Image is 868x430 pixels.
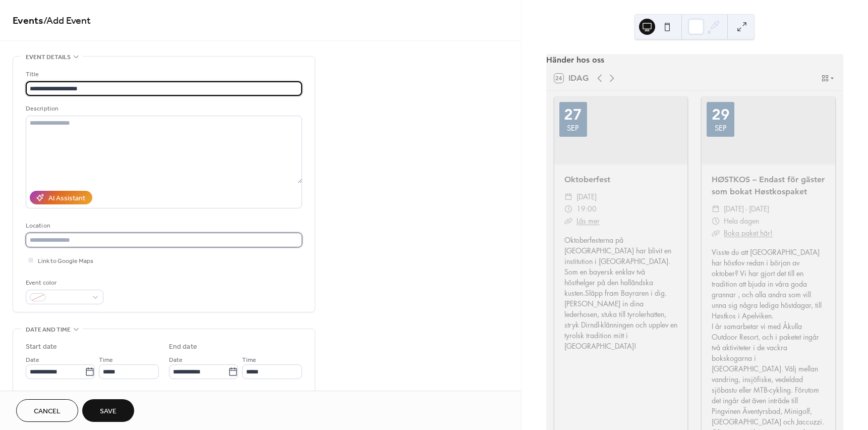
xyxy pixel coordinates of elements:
span: Save [100,406,117,417]
div: End date [169,342,197,352]
span: [DATE] - [DATE] [724,203,769,215]
a: Boka paket här! [724,228,773,238]
div: Händer hos oss [546,54,843,66]
div: Oktoberfesterna på [GEOGRAPHIC_DATA] har blivit en institution i [GEOGRAPHIC_DATA]. Som en bayers... [554,235,688,351]
div: Description [26,103,300,114]
div: Start date [26,342,57,352]
div: ​ [712,215,720,227]
a: Läs mer [576,216,600,226]
span: 19:00 [576,203,597,215]
a: Oktoberfest [564,175,610,184]
span: Cancel [34,406,61,417]
div: sep [715,124,727,132]
span: Hela dagen [724,215,759,227]
span: Event details [26,52,71,63]
div: 27 [564,107,582,122]
span: Date and time [26,325,71,335]
button: AI Assistant [30,191,92,204]
div: ​ [712,203,720,215]
button: Cancel [16,399,78,422]
span: Date [26,355,39,365]
div: ​ [564,191,572,203]
a: HØSTKOS – Endast för gäster som bokat Høstkospaket [712,175,825,196]
a: Events [13,11,43,31]
span: Date [169,355,183,365]
div: Event color [26,278,101,288]
div: ​ [564,203,572,215]
span: Link to Google Maps [38,256,93,266]
span: [DATE] [576,191,597,203]
div: Title [26,69,300,80]
div: ​ [564,215,572,227]
button: Save [82,399,134,422]
div: Location [26,221,300,231]
div: 29 [712,107,730,122]
span: / Add Event [43,11,91,31]
span: Time [242,355,256,365]
span: Time [99,355,113,365]
div: ​ [712,227,720,239]
div: sep [567,124,579,132]
div: AI Assistant [48,193,85,204]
